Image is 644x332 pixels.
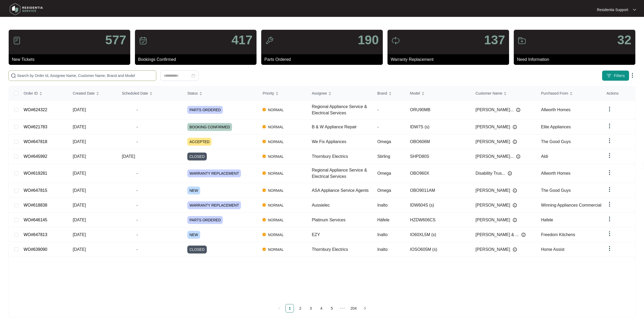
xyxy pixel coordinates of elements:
[537,86,602,100] th: Purchased From
[406,120,471,134] td: IDW7S (s)
[263,189,266,192] img: Vercel Logo
[614,73,625,79] span: Filters
[266,170,286,177] span: NORMAL
[373,86,406,100] th: Brand
[24,108,47,112] a: WO#624322
[187,153,207,160] span: CLOSED
[73,247,86,252] span: [DATE]
[286,304,294,312] a: 1
[122,202,152,208] span: -
[266,202,286,208] span: NORMAL
[73,90,95,96] span: Created Date
[24,218,47,222] a: WO#646145
[232,34,253,46] p: 417
[361,304,369,313] li: Next Page
[24,125,47,129] a: WO#621783
[606,231,613,237] img: dropdown arrow
[265,36,274,45] img: icon
[317,304,325,313] li: 4
[263,140,266,143] img: Vercel Logo
[13,36,21,45] img: icon
[308,86,373,100] th: Assignee
[406,134,471,149] td: OBO606M
[358,34,379,46] p: 190
[377,203,388,207] span: Inalto
[633,8,636,11] img: dropdown arrow
[521,233,526,237] img: Info icon
[513,203,517,207] img: Info icon
[349,304,358,313] li: 204
[73,125,86,129] span: [DATE]
[541,171,571,175] span: Allworth Homes
[24,90,38,96] span: Order ID
[24,188,47,193] a: WO#647815
[377,188,391,193] span: Omega
[266,232,286,238] span: NORMAL
[263,155,266,158] img: Vercel Logo
[476,90,502,96] span: Customer Name
[312,139,373,145] div: We Fix Appliances
[391,56,509,63] p: Warranty Replacement
[377,108,379,112] span: -
[317,304,325,312] a: 4
[24,232,47,237] a: WO#647813
[328,304,336,313] li: 5
[24,139,47,144] a: WO#647818
[406,164,471,183] td: OBO960X
[122,139,152,145] span: -
[312,167,373,180] div: Regional Appliance Service & Electrical Services
[263,218,266,221] img: Vercel Logo
[187,106,223,114] span: PARTS ORDERED
[606,138,613,144] img: dropdown arrow
[258,86,308,100] th: Priority
[476,107,514,113] span: [PERSON_NAME]...
[73,139,86,144] span: [DATE]
[391,36,400,45] img: icon
[17,73,154,79] input: Search by Order Id, Assignee Name, Customer Name, Brand and Model
[476,139,510,145] span: [PERSON_NAME]
[406,227,471,242] td: IO60XL5M (s)
[476,202,510,208] span: [PERSON_NAME]
[12,56,130,63] p: New Tickets
[513,140,517,144] img: Info icon
[312,124,373,130] div: B & W Appliance Repair
[8,1,45,17] img: residentia service logo
[122,217,152,223] span: -
[476,187,510,194] span: [PERSON_NAME]
[513,188,517,193] img: Info icon
[541,154,548,159] span: Aldi
[69,86,118,100] th: Created Date
[541,125,571,129] span: Elite Appliances
[73,108,86,112] span: [DATE]
[278,307,281,310] span: left
[606,106,613,112] img: dropdown arrow
[122,107,152,113] span: -
[541,188,571,193] span: The Good Guys
[349,304,358,312] a: 204
[266,107,286,113] span: NORMAL
[338,304,346,313] span: •••
[377,171,391,175] span: Omega
[312,217,373,223] div: Platinum Services
[518,36,526,45] img: icon
[606,123,613,129] img: dropdown arrow
[187,231,200,239] span: NEW
[406,100,471,120] td: ORU90MB
[73,203,86,207] span: [DATE]
[266,153,286,160] span: NORMAL
[187,169,241,177] span: WARRANTY REPLACEMENT
[513,247,517,252] img: Info icon
[73,171,86,175] span: [DATE]
[476,246,510,253] span: [PERSON_NAME]
[263,172,266,175] img: Vercel Logo
[263,125,266,128] img: Vercel Logo
[606,152,613,159] img: dropdown arrow
[266,124,286,130] span: NORMAL
[541,203,601,207] span: Winning Appliances Commercial
[122,170,152,177] span: -
[406,198,471,213] td: IDW604S (s)
[138,56,256,63] p: Bookings Confirmed
[183,86,258,100] th: Status
[312,187,373,194] div: ASA Appliance Service Agents
[476,153,514,160] span: [PERSON_NAME]...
